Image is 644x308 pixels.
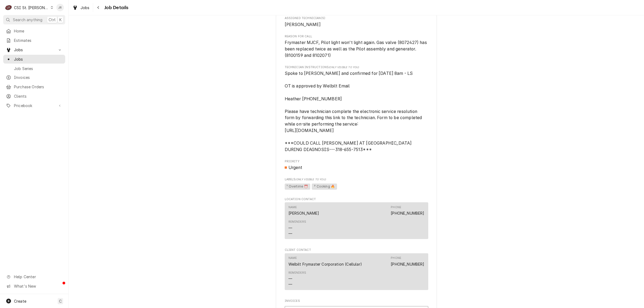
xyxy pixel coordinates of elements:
div: Contact [285,253,428,290]
div: — [288,276,292,281]
a: Go to Jobs [3,45,65,54]
span: Reason For Call [285,39,428,58]
div: Phone [391,256,401,260]
div: Priority [285,159,428,171]
div: Client Contact [285,248,428,292]
div: Location Contact List [285,202,428,241]
span: K [59,17,62,23]
span: Labels [285,177,428,182]
span: Invoices [14,75,63,80]
span: Jobs [14,47,54,53]
span: [PERSON_NAME] [285,22,321,27]
span: Estimates [14,38,63,43]
span: Job Series [14,66,63,71]
span: Jobs [80,5,90,10]
a: Home [3,27,65,35]
span: C [59,298,62,304]
div: Phone [391,205,424,216]
div: Phone [391,205,401,210]
span: Ctrl [49,17,56,23]
a: Job Series [3,64,65,73]
span: Location Contact [285,197,428,201]
span: Assigned Technician(s) [285,21,428,28]
span: [object Object] [285,183,428,191]
div: — [288,225,292,231]
a: Purchase Orders [3,82,65,91]
button: Navigate back [94,3,103,12]
span: Clients [14,93,63,99]
span: Pricebook [14,103,54,108]
span: Create [14,299,26,303]
span: Search anything [13,17,42,23]
div: [object Object] [285,65,428,153]
span: Job Details [103,4,129,11]
div: Reminders [288,271,306,287]
div: Name [288,205,319,216]
span: Frymaster MJCF, Pilot light won't light again. Gas valve (8072427) has been replaced twice as wel... [285,40,428,58]
div: [object Object] [285,177,428,190]
div: Reason For Call [285,34,428,58]
span: Assigned Technician(s) [285,16,428,20]
div: Assigned Technician(s) [285,16,428,28]
a: Go to What's New [3,282,65,291]
div: — [288,281,292,287]
div: C [5,4,12,11]
span: ¹ Overtime ⏰ [285,184,310,190]
a: Estimates [3,36,65,45]
div: Reminders [288,271,306,275]
span: (Only Visible to You) [329,66,359,69]
a: Jobs [70,3,92,12]
span: Purchase Orders [14,84,63,90]
a: Clients [3,92,65,101]
div: Reminders [288,220,306,224]
div: Contact [285,202,428,239]
div: Jessica Rentfro's Avatar [56,4,64,11]
span: What's New [14,283,62,289]
span: Help Center [14,274,62,280]
span: Spoke to [PERSON_NAME] and confirmed for [DATE] 8am - LS OT is approved by Welbilt Email Heather ... [285,71,423,152]
div: Reminders [288,220,306,236]
span: Client Contact [285,248,428,252]
div: Welbilt Frymaster Corporation (Cellular) [288,261,362,267]
span: Invoices [285,299,428,303]
span: Reason For Call [285,34,428,39]
a: Go to Pricebook [3,101,65,110]
a: Jobs [3,55,65,64]
button: Search anythingCtrlK [3,15,65,24]
div: CSI St. [PERSON_NAME] [14,5,49,10]
div: Name [288,256,362,267]
span: Home [14,28,63,34]
span: Technician Instructions [285,65,428,69]
a: [PHONE_NUMBER] [391,262,424,266]
span: Jobs [14,56,63,62]
span: ² Cooking 🔥 [312,184,337,190]
span: Priority [285,164,428,171]
a: Go to Help Center [3,272,65,281]
div: Phone [391,256,424,267]
div: Client Contact List [285,253,428,292]
div: JR [56,4,64,11]
span: Priority [285,159,428,164]
div: Name [288,205,297,210]
span: (Only Visible to You) [295,178,326,181]
span: [object Object] [285,70,428,153]
div: Urgent [285,164,428,171]
div: — [288,231,292,236]
a: [PHONE_NUMBER] [391,211,424,215]
a: Invoices [3,73,65,82]
div: Location Contact [285,197,428,241]
div: [PERSON_NAME] [288,210,319,216]
div: CSI St. Louis's Avatar [5,4,12,11]
div: Name [288,256,297,260]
